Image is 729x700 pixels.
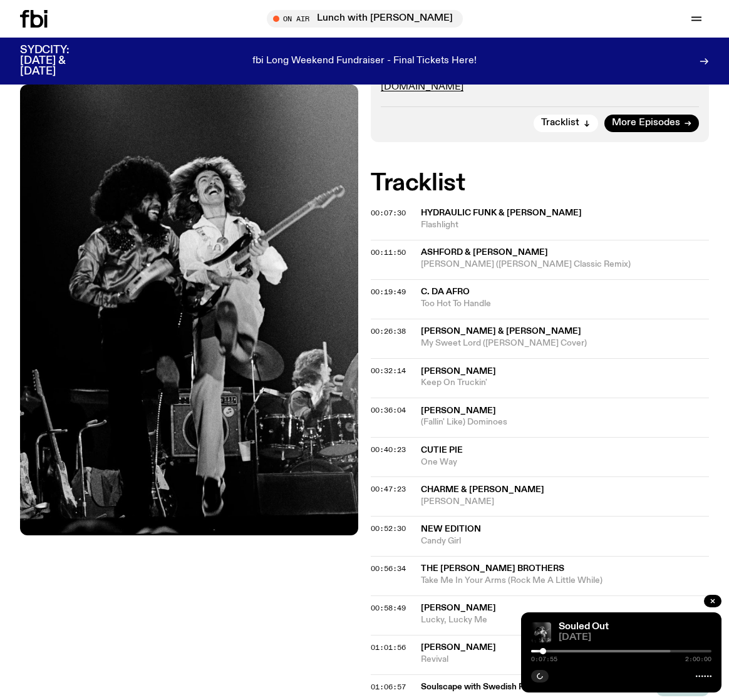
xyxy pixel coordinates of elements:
[421,496,709,508] span: [PERSON_NAME]
[421,377,709,389] span: Keep On Truckin'
[421,259,709,270] span: [PERSON_NAME] ([PERSON_NAME] Classic Remix)
[371,445,406,455] span: 00:40:23
[612,118,680,128] span: More Episodes
[421,604,496,612] span: [PERSON_NAME]
[421,416,709,428] span: (Fallin' Like) Dominoes
[371,486,406,493] button: 00:47:23
[371,484,406,494] span: 00:47:23
[421,208,582,217] span: Hydraulic Funk & [PERSON_NAME]
[371,642,406,652] span: 01:01:56
[267,10,463,28] button: On AirLunch with [PERSON_NAME]
[421,535,709,547] span: Candy Girl
[421,287,470,296] span: C. Da Afro
[371,328,406,335] button: 00:26:38
[371,289,406,296] button: 00:19:49
[421,327,581,336] span: [PERSON_NAME] & [PERSON_NAME]
[371,247,406,257] span: 00:11:50
[371,368,406,374] button: 00:32:14
[421,575,709,587] span: Take Me In Your Arms (Rock Me A Little While)
[534,115,598,132] button: Tracklist
[421,298,709,310] span: Too Hot To Handle
[604,115,699,132] a: More Episodes
[559,633,711,642] span: [DATE]
[371,565,406,572] button: 00:56:34
[371,172,709,195] h2: Tracklist
[371,407,406,414] button: 00:36:04
[421,367,496,376] span: [PERSON_NAME]
[381,70,652,92] a: [EMAIL_ADDRESS][DOMAIN_NAME]
[371,523,406,533] span: 00:52:30
[371,603,406,613] span: 00:58:49
[252,56,477,67] p: fbi Long Weekend Fundraiser - Final Tickets Here!
[371,249,406,256] button: 00:11:50
[421,248,548,257] span: Ashford & [PERSON_NAME]
[421,219,709,231] span: Flashlight
[421,681,649,693] span: Soulscape with Swedish Fish (Izzy Page)
[371,446,406,453] button: 00:40:23
[541,118,579,128] span: Tracklist
[421,485,544,494] span: Charme & [PERSON_NAME]
[421,337,709,349] span: My Sweet Lord ([PERSON_NAME] Cover)
[421,643,496,652] span: [PERSON_NAME]
[371,210,406,217] button: 00:07:30
[421,456,709,468] span: One Way
[421,446,463,455] span: Cutie Pie
[685,656,711,662] span: 2:00:00
[371,682,406,692] span: 01:06:57
[559,622,609,632] a: Souled Out
[371,287,406,297] span: 00:19:49
[371,405,406,415] span: 00:36:04
[371,366,406,376] span: 00:32:14
[371,208,406,218] span: 00:07:30
[421,614,709,626] span: Lucky, Lucky Me
[421,406,496,415] span: [PERSON_NAME]
[371,644,406,651] button: 01:01:56
[20,45,100,77] h3: SYDCITY: [DATE] & [DATE]
[371,605,406,612] button: 00:58:49
[371,564,406,574] span: 00:56:34
[371,525,406,532] button: 00:52:30
[371,684,406,691] button: 01:06:57
[531,656,557,662] span: 0:07:55
[421,564,564,573] span: The [PERSON_NAME] Brothers
[371,326,406,336] span: 00:26:38
[421,525,481,533] span: New Edition
[421,654,709,666] span: Revival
